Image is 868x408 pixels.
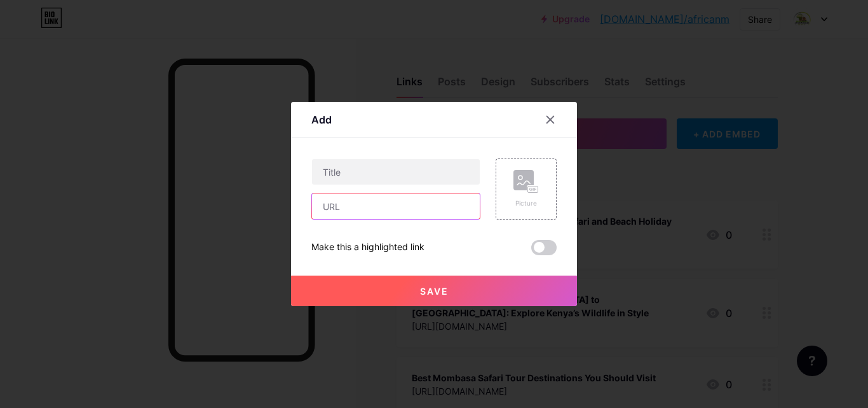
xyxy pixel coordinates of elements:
input: URL [312,193,480,219]
div: Picture [513,199,539,208]
input: Title [312,159,480,185]
div: Add [311,112,332,127]
span: Save [420,286,449,297]
div: Make this a highlighted link [311,240,424,255]
button: Save [291,276,577,306]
